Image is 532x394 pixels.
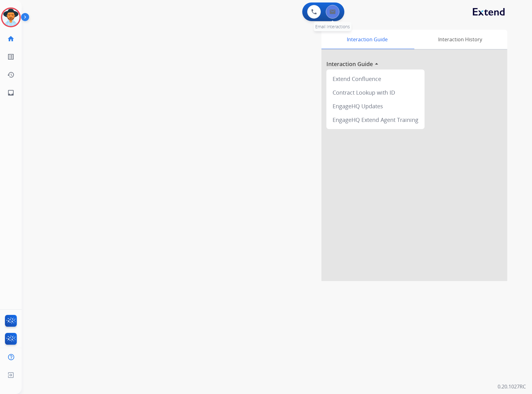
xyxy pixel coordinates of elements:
span: Email Interactions [315,24,350,29]
div: Interaction Guide [321,30,413,49]
p: 0.20.1027RC [498,383,526,390]
div: EngageHQ Updates [329,99,422,113]
mat-icon: history [7,71,15,78]
div: Contract Lookup with ID [329,86,422,99]
div: Interaction History [413,30,507,49]
mat-icon: home [7,35,15,43]
img: avatar [2,9,20,26]
div: EngageHQ Extend Agent Training [329,113,422,127]
mat-icon: inbox [7,89,15,96]
div: Extend Confluence [329,72,422,86]
mat-icon: list_alt [7,53,15,60]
